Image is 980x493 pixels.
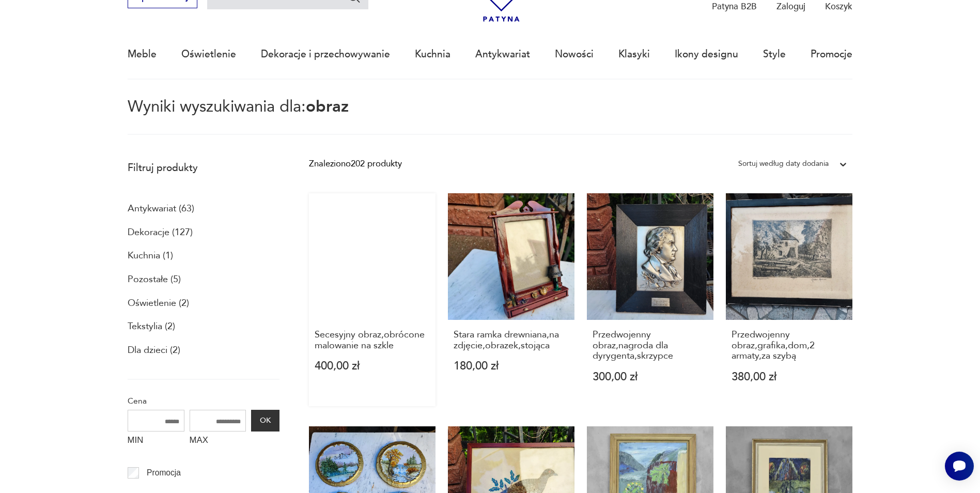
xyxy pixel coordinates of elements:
div: Znaleziono 202 produkty [309,157,402,171]
a: Dekoracje (127) [128,224,193,241]
a: Style [763,30,786,78]
a: Kuchnia [415,30,450,78]
div: Sortuj według daty dodania [738,157,829,171]
label: MAX [190,432,246,451]
a: Klasyki [618,30,650,78]
a: Tekstylia (2) [128,318,175,335]
button: OK [251,410,279,432]
h3: Secesyjny obraz,obrócone malowanie na szkle [315,330,430,351]
a: Promocje [811,30,852,78]
a: Meble [128,30,157,78]
a: Dla dzieci (2) [128,342,180,359]
span: obraz [306,96,349,117]
h3: Przedwojenny obraz,grafika,dom,2 armaty,za szybą [732,330,847,361]
h3: Stara ramka drewniana,na zdjęcie,obrazek,stojąca [454,330,569,351]
a: Ikony designu [675,30,738,78]
a: Dekoracje i przechowywanie [261,30,390,78]
a: Stara ramka drewniana,na zdjęcie,obrazek,stojącaStara ramka drewniana,na zdjęcie,obrazek,stojąca1... [448,193,574,406]
a: Antykwariat (63) [128,200,194,218]
p: 380,00 zł [732,372,847,382]
a: Nowości [555,30,594,78]
a: Przedwojenny obraz,grafika,dom,2 armaty,za szybąPrzedwojenny obraz,grafika,dom,2 armaty,za szybą3... [726,193,852,406]
label: MIN [128,432,184,451]
p: Wyniki wyszukiwania dla: [128,99,853,135]
a: Pozostałe (5) [128,271,181,288]
p: Promocja [147,466,181,480]
a: Kuchnia (1) [128,247,173,265]
a: Oświetlenie [181,30,236,78]
p: Filtruj produkty [128,161,279,175]
p: 180,00 zł [454,361,569,372]
h3: Przedwojenny obraz,nagroda dla dyrygenta,skrzypce [593,330,708,361]
a: Przedwojenny obraz,nagroda dla dyrygenta,skrzypcePrzedwojenny obraz,nagroda dla dyrygenta,skrzypc... [587,193,713,406]
a: Secesyjny obraz,obrócone malowanie na szkleSecesyjny obraz,obrócone malowanie na szkle400,00 zł [309,193,435,406]
p: 400,00 zł [315,361,430,372]
p: Koszyk [825,1,852,12]
p: Zaloguj [776,1,805,12]
p: 300,00 zł [593,372,708,382]
iframe: Smartsupp widget button [945,452,974,481]
a: Oświetlenie (2) [128,295,189,312]
p: Cena [128,394,279,408]
a: Antykwariat [475,30,530,78]
p: Patyna B2B [712,1,757,12]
